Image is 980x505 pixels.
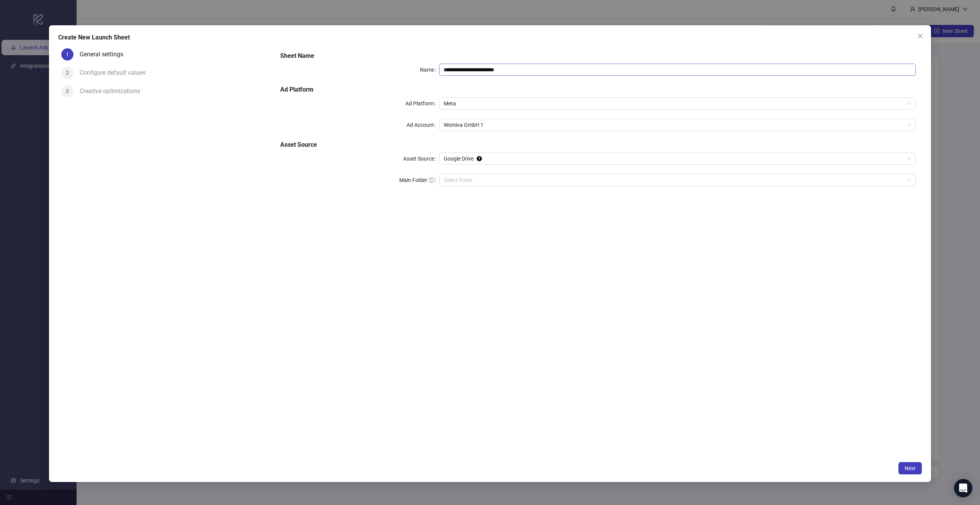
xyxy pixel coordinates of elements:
[444,153,911,164] span: Google Drive
[66,70,69,76] span: 2
[58,33,922,42] div: Create New Launch Sheet
[405,97,439,110] label: Ad Platform
[280,85,916,94] h5: Ad Platform
[444,98,911,109] span: Meta
[444,119,911,131] span: Womiva GmbH 1
[66,88,69,94] span: 3
[407,119,439,131] label: Ad Account
[905,465,916,471] span: Next
[439,64,916,76] input: Name
[420,64,439,76] label: Name
[917,33,923,39] span: close
[280,51,916,61] h5: Sheet Name
[429,177,434,183] span: question-circle
[80,67,152,79] div: Configure default values
[403,152,439,165] label: Asset Source
[954,479,972,497] div: Open Intercom Messenger
[399,174,439,186] label: Main Folder
[280,140,916,149] h5: Asset Source
[914,30,926,42] button: Close
[80,48,129,61] div: General settings
[66,51,69,57] span: 1
[476,155,483,162] div: Tooltip anchor
[898,462,922,474] button: Next
[80,85,146,97] div: Creative optimizations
